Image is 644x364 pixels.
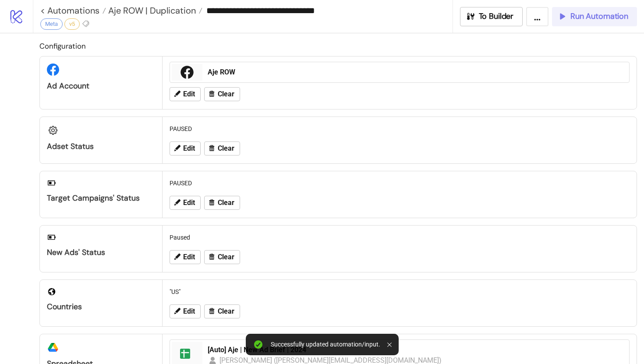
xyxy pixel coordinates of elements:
button: Edit [170,304,201,318]
button: Edit [170,196,201,210]
button: Clear [204,196,240,210]
div: Adset Status [47,141,155,152]
div: [Auto] Aje | New Ad Brief | 2024 [208,345,624,355]
button: Edit [170,250,201,264]
div: Countries [47,302,155,312]
button: ... [526,7,548,26]
span: Edit [183,307,195,315]
button: Clear [204,304,240,318]
button: Clear [204,250,240,264]
div: Paused [166,229,633,246]
button: Edit [170,141,201,155]
span: Clear [218,253,234,261]
span: Edit [183,253,195,261]
div: "US" [166,283,633,300]
span: Run Automation [570,11,628,21]
div: v5 [64,18,80,30]
h2: Configuration [39,40,637,52]
div: Meta [40,18,63,30]
button: Edit [170,87,201,101]
a: Aje ROW | Duplication [106,6,202,15]
span: Clear [218,90,234,98]
button: Clear [204,141,240,155]
div: Successfully updated automation/input. [271,341,380,348]
button: Run Automation [552,7,637,26]
span: Clear [218,307,234,315]
span: Clear [218,199,234,207]
button: Clear [204,87,240,101]
span: Edit [183,90,195,98]
span: To Builder [479,11,514,21]
span: Aje ROW | Duplication [106,5,196,16]
div: New Ads' Status [47,247,155,258]
button: To Builder [460,7,523,26]
div: PAUSED [166,175,633,191]
span: Edit [183,145,195,152]
div: Aje ROW [208,67,624,77]
a: < Automations [40,6,106,15]
div: Ad Account [47,81,155,91]
div: Target Campaigns' Status [47,193,155,203]
span: Edit [183,199,195,207]
div: PAUSED [166,120,633,137]
span: Clear [218,145,234,152]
